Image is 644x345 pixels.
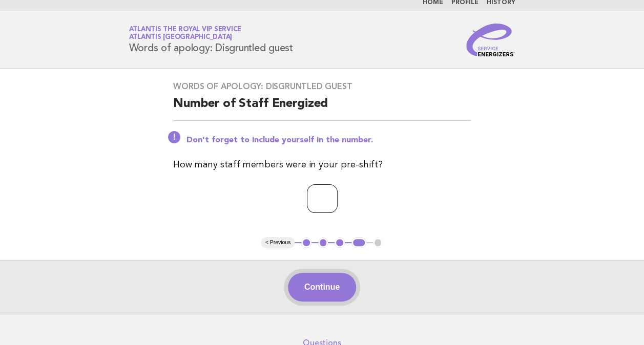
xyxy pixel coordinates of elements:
[129,27,293,53] h1: Words of apology: Disgruntled guest
[466,24,515,56] img: Service Energizers
[351,238,366,248] button: 4
[129,26,242,40] a: Atlantis the Royal VIP ServiceAtlantis [GEOGRAPHIC_DATA]
[173,81,471,92] h3: Words of apology: Disgruntled guest
[318,238,328,248] button: 2
[288,273,356,301] button: Continue
[173,96,471,121] h2: Number of Staff Energized
[301,238,311,248] button: 1
[261,238,295,248] button: < Previous
[173,158,471,172] p: How many staff members were in your pre-shift?
[129,34,233,41] span: Atlantis [GEOGRAPHIC_DATA]
[186,135,471,145] p: Don't forget to include yourself in the number.
[335,238,345,248] button: 3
